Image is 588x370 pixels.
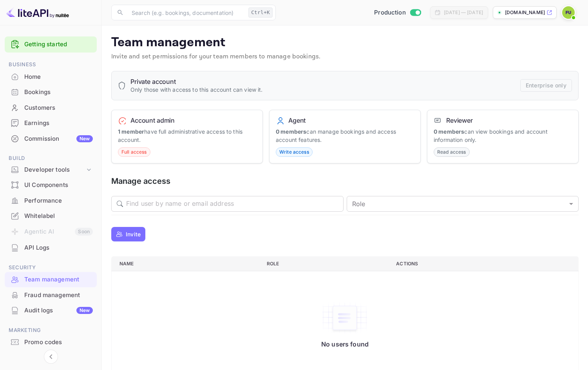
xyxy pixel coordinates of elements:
[126,230,141,238] p: Invite
[5,116,97,130] a: Earnings
[5,178,97,193] div: UI Components
[5,100,97,115] a: Customers
[112,256,261,271] th: Name
[276,127,414,144] p: can manage bookings and access account features.
[118,128,144,135] strong: 1 member
[126,196,344,212] input: Find user by name or email address
[5,131,97,147] div: CommissionNew
[434,128,464,135] strong: 0 members
[321,340,369,348] p: No users found
[505,9,545,16] p: [DOMAIN_NAME]
[24,306,93,315] div: Audit logs
[446,116,473,124] h6: Reviewer
[5,263,97,272] span: Security
[111,35,579,51] p: Team management
[24,73,93,82] div: Home
[321,301,368,334] img: No agents have been created
[288,116,306,124] h6: Agent
[127,5,245,20] input: Search (e.g. bookings, documentation)
[5,193,97,209] div: Performance
[5,69,97,84] a: Home
[111,52,579,62] p: Invite and set permissions for your team members to manage bookings.
[111,227,145,241] button: Invite
[248,7,273,18] div: Ctrl+K
[5,193,97,208] a: Performance
[76,307,93,314] div: New
[562,6,575,19] img: Feot1000 User
[130,85,263,94] p: Only those with access to this account can view it.
[44,350,58,364] button: Collapse navigation
[24,212,93,221] div: Whitelabel
[5,303,97,318] div: Audit logsNew
[24,291,93,300] div: Fraud management
[276,149,312,156] span: Write access
[24,243,93,252] div: API Logs
[5,240,97,255] a: API Logs
[5,36,97,53] div: Getting started
[24,88,93,97] div: Bookings
[5,288,97,302] a: Fraud management
[5,100,97,116] div: Customers
[374,8,406,17] span: Production
[5,240,97,256] div: API Logs
[24,103,93,112] div: Customers
[390,256,578,271] th: Actions
[24,196,93,205] div: Performance
[434,149,469,156] span: Read access
[24,165,85,174] div: Developer tools
[5,335,97,350] div: Promo codes
[5,116,97,131] div: Earnings
[5,335,97,349] a: Promo codes
[24,181,93,190] div: UI Components
[5,326,97,335] span: Marketing
[5,131,97,146] a: CommissionNew
[5,209,97,224] div: Whitelabel
[5,154,97,163] span: Build
[5,272,97,287] div: Team management
[24,119,93,128] div: Earnings
[5,60,97,69] span: Business
[6,6,69,19] img: LiteAPI logo
[5,85,97,99] a: Bookings
[371,8,424,17] div: Switch to Sandbox mode
[24,134,93,143] div: Commission
[5,209,97,223] a: Whitelabel
[24,40,93,49] a: Getting started
[118,127,256,144] p: have full administrative access to this account.
[130,116,175,124] h6: Account admin
[444,9,483,16] div: [DATE] — [DATE]
[76,135,93,142] div: New
[118,149,150,156] span: Full access
[5,272,97,287] a: Team management
[111,176,579,187] h5: Manage access
[276,128,306,135] strong: 0 members
[261,256,390,271] th: Role
[5,85,97,100] div: Bookings
[5,288,97,303] div: Fraud management
[5,163,97,177] div: Developer tools
[5,178,97,192] a: UI Components
[24,275,93,284] div: Team management
[5,69,97,85] div: Home
[24,338,93,347] div: Promo codes
[5,303,97,317] a: Audit logsNew
[130,78,263,85] h6: Private account
[434,127,572,144] p: can view bookings and account information only.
